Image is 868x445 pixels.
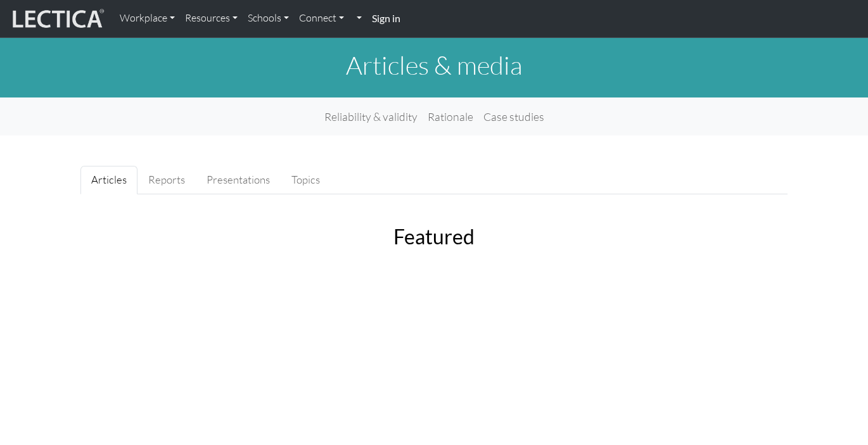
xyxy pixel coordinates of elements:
[115,5,180,32] a: Workplace
[180,5,243,32] a: Resources
[478,103,549,130] a: Case studies
[243,5,294,32] a: Schools
[423,103,478,130] a: Rationale
[319,103,423,130] a: Reliability & validity
[80,166,137,194] a: Articles
[294,5,349,32] a: Connect
[372,12,400,24] strong: Sign in
[196,166,281,194] a: Presentations
[367,5,405,32] a: Sign in
[147,225,721,249] h2: Featured
[137,166,196,194] a: Reports
[10,7,105,31] img: lecticalive
[281,166,331,194] a: Topics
